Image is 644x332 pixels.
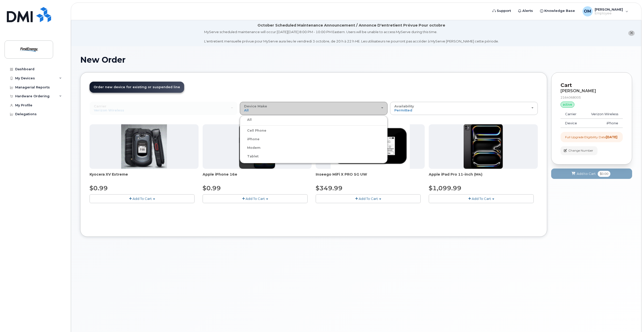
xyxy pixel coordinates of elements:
[241,128,266,134] label: Cell Phone
[429,194,534,203] button: Add To Cart
[239,124,275,169] img: iphone16e.png
[257,23,445,28] div: October Scheduled Maintenance Announcement / Annonce D'entretient Prévue Pour octobre
[90,194,195,203] button: Add To Cart
[246,197,265,201] span: Add To Cart
[316,184,342,192] span: $349.99
[394,104,414,108] span: Availability
[203,194,308,203] button: Add To Cart
[241,117,252,123] label: All
[203,172,312,182] div: Apple iPhone 16e
[464,124,503,169] img: ipad_pro_11_m4.png
[241,136,260,142] label: iPhone
[628,31,635,36] button: close notification
[204,30,499,44] div: MyServe scheduled maintenance will occur [DATE][DATE] 8:00 PM - 10:00 PM Eastern. Users will be u...
[90,184,108,192] span: $0.99
[316,194,421,203] button: Add To Cart
[94,85,180,89] span: Order new device for existing or suspended line
[429,172,538,182] div: Apple iPad Pro 11-inch (M4)
[568,148,593,153] span: Change Number
[429,184,461,192] span: $1,099.99
[598,171,610,177] span: $0.00
[90,172,199,182] div: Kyocera XV Extreme
[244,108,249,112] span: All
[622,310,640,328] iframe: Messenger Launcher
[561,102,574,108] div: active
[561,119,583,128] td: Device
[606,135,617,139] strong: [DATE]
[561,82,623,89] p: Cart
[577,171,596,176] span: Add to Cart
[561,110,583,119] td: Carrier
[241,153,259,159] label: Tablet
[583,110,623,119] td: Verizon Wireless
[561,89,623,93] div: [PERSON_NAME]
[203,184,221,192] span: $0.99
[583,119,623,128] td: iPhone
[561,95,623,100] div: 2164068005
[316,172,425,182] div: Inseego MiFi X PRO 5G UW
[241,145,261,151] label: Modem
[551,169,632,179] button: Add to Cart $0.00
[565,135,617,139] div: Full Upgrade Eligibility Date
[561,146,597,155] button: Change Number
[121,124,167,169] img: xvextreme.gif
[240,102,388,115] button: Device Make All
[80,55,632,64] h1: New Order
[244,104,267,108] span: Device Make
[359,197,378,201] span: Add To Cart
[472,197,491,201] span: Add To Cart
[133,197,152,201] span: Add To Cart
[394,108,412,112] span: Permitted
[390,102,538,115] button: Availability Permitted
